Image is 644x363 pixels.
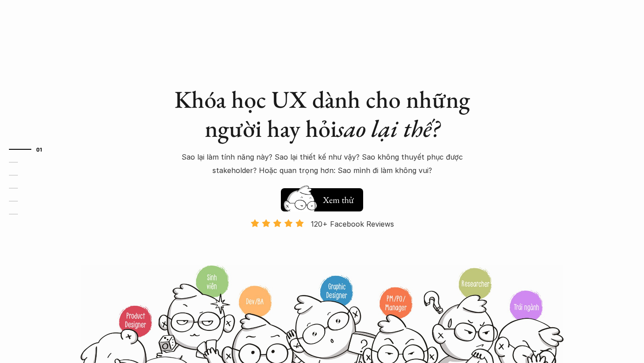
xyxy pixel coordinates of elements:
strong: 01 [36,146,42,152]
a: 120+ Facebook Reviews [242,219,402,264]
h1: Khóa học UX dành cho những người hay hỏi [165,85,479,143]
p: 120+ Facebook Reviews [311,217,394,231]
p: Sao lại làm tính năng này? Sao lại thiết kế như vậy? Sao không thuyết phục được stakeholder? Hoặc... [165,150,479,177]
em: sao lại thế? [337,113,440,144]
a: Xem thử [281,184,363,211]
h5: Xem thử [323,194,356,206]
a: 01 [9,144,51,155]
